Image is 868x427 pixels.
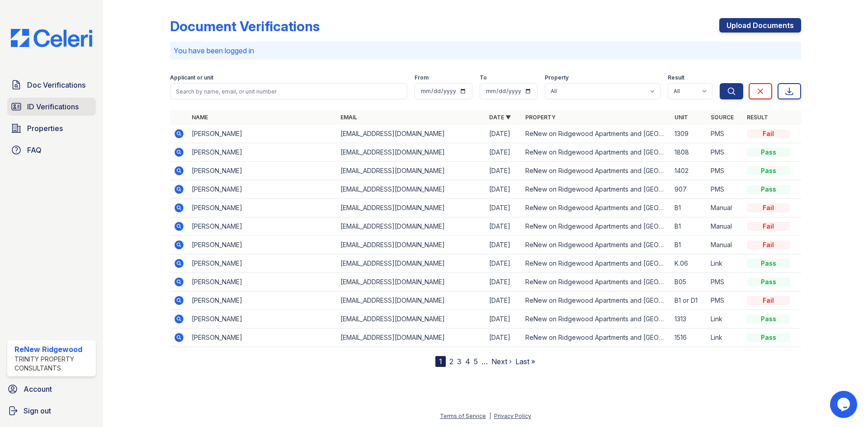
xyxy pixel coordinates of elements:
div: Pass [747,259,790,268]
td: ReNew on Ridgewood Apartments and [GEOGRAPHIC_DATA] [522,180,670,199]
td: ReNew on Ridgewood Apartments and [GEOGRAPHIC_DATA] [522,143,670,162]
td: 1309 [671,125,707,143]
td: [PERSON_NAME] [188,199,337,217]
a: FAQ [7,141,96,159]
td: Link [707,254,743,273]
a: 4 [465,357,470,366]
td: [EMAIL_ADDRESS][DOMAIN_NAME] [337,291,486,310]
td: ReNew on Ridgewood Apartments and [GEOGRAPHIC_DATA] [522,328,670,347]
td: B1 or D1 [671,291,707,310]
td: ReNew on Ridgewood Apartments and [GEOGRAPHIC_DATA] [522,291,670,310]
span: Properties [27,123,63,134]
span: Account [24,384,52,394]
div: Fail [747,296,790,305]
td: [DATE] [486,273,522,291]
td: [PERSON_NAME] [188,273,337,291]
span: Sign out [24,405,51,416]
td: [PERSON_NAME] [188,217,337,236]
td: [PERSON_NAME] [188,180,337,199]
td: [EMAIL_ADDRESS][DOMAIN_NAME] [337,125,486,143]
td: [PERSON_NAME] [188,328,337,347]
a: Last » [515,357,535,366]
td: Link [707,328,743,347]
td: Link [707,310,743,328]
td: B1 [671,199,707,217]
td: [DATE] [486,217,522,236]
label: Result [668,74,684,81]
label: From [415,74,429,81]
a: 2 [449,357,453,366]
div: Fail [747,129,790,138]
a: Property [525,114,556,121]
td: PMS [707,273,743,291]
a: Result [747,114,768,121]
td: [DATE] [486,291,522,310]
td: [DATE] [486,310,522,328]
td: [DATE] [486,199,522,217]
td: PMS [707,125,743,143]
iframe: chat widget [830,391,859,418]
label: Property [545,74,569,81]
span: … [481,356,488,367]
div: Trinity Property Consultants [14,355,92,373]
td: Manual [707,217,743,236]
td: [PERSON_NAME] [188,310,337,328]
div: Fail [747,240,790,249]
td: 1516 [671,328,707,347]
td: PMS [707,180,743,199]
input: Search by name, email, or unit number [170,83,407,99]
a: 5 [474,357,478,366]
td: ReNew on Ridgewood Apartments and [GEOGRAPHIC_DATA] [522,310,670,328]
td: ReNew on Ridgewood Apartments and [GEOGRAPHIC_DATA] [522,273,670,291]
span: Doc Verifications [27,80,85,90]
a: Unit [675,114,688,121]
div: Pass [747,166,790,175]
td: [DATE] [486,236,522,254]
td: B05 [671,273,707,291]
a: Terms of Service [440,413,486,419]
td: [EMAIL_ADDRESS][DOMAIN_NAME] [337,310,486,328]
td: Manual [707,199,743,217]
td: [PERSON_NAME] [188,125,337,143]
td: [EMAIL_ADDRESS][DOMAIN_NAME] [337,199,486,217]
button: Sign out [4,402,99,420]
td: Manual [707,236,743,254]
span: FAQ [27,145,42,155]
td: [PERSON_NAME] [188,254,337,273]
td: [EMAIL_ADDRESS][DOMAIN_NAME] [337,217,486,236]
td: PMS [707,143,743,162]
td: B1 [671,236,707,254]
td: [DATE] [486,328,522,347]
td: ReNew on Ridgewood Apartments and [GEOGRAPHIC_DATA] [522,199,670,217]
td: 1402 [671,162,707,180]
td: ReNew on Ridgewood Apartments and [GEOGRAPHIC_DATA] [522,236,670,254]
td: [DATE] [486,162,522,180]
div: Pass [747,185,790,194]
img: CE_Logo_Blue-a8612792a0a2168367f1c8372b55b34899dd931a85d93a1a3d3e32e68fde9ad4.png [4,29,99,47]
a: Name [192,114,208,121]
td: ReNew on Ridgewood Apartments and [GEOGRAPHIC_DATA] [522,217,670,236]
div: Fail [747,222,790,231]
a: Privacy Policy [494,413,531,419]
td: [EMAIL_ADDRESS][DOMAIN_NAME] [337,180,486,199]
td: [EMAIL_ADDRESS][DOMAIN_NAME] [337,254,486,273]
td: [EMAIL_ADDRESS][DOMAIN_NAME] [337,328,486,347]
td: [DATE] [486,125,522,143]
td: [EMAIL_ADDRESS][DOMAIN_NAME] [337,162,486,180]
td: 1808 [671,143,707,162]
td: [PERSON_NAME] [188,162,337,180]
div: ReNew Ridgewood [14,344,92,355]
td: ReNew on Ridgewood Apartments and [GEOGRAPHIC_DATA] [522,162,670,180]
td: [PERSON_NAME] [188,236,337,254]
td: [DATE] [486,254,522,273]
td: [EMAIL_ADDRESS][DOMAIN_NAME] [337,236,486,254]
td: ReNew on Ridgewood Apartments and [GEOGRAPHIC_DATA] [522,125,670,143]
td: PMS [707,291,743,310]
div: Fail [747,203,790,212]
a: 3 [457,357,462,366]
td: [EMAIL_ADDRESS][DOMAIN_NAME] [337,273,486,291]
a: Properties [7,119,96,137]
td: 1313 [671,310,707,328]
div: Document Verifications [170,18,320,34]
div: | [489,413,491,419]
